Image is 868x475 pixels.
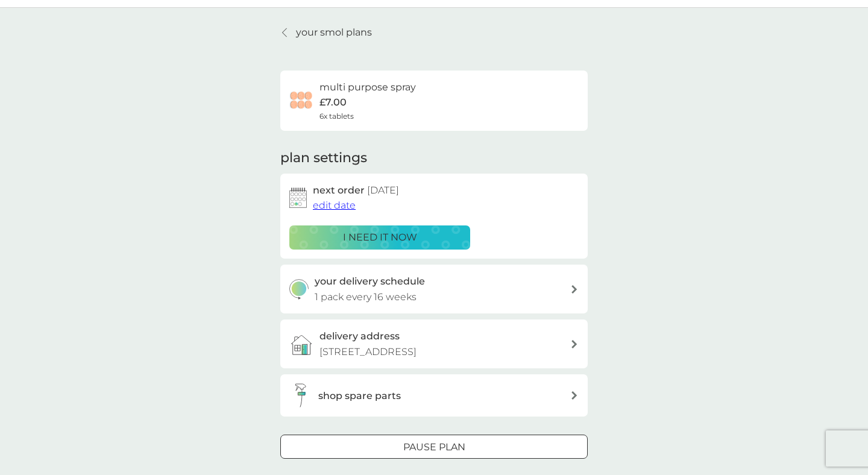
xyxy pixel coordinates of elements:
span: 6x tablets [319,110,354,122]
button: shop spare parts [280,374,588,417]
a: delivery address[STREET_ADDRESS] [280,319,588,368]
h3: your delivery schedule [315,274,425,289]
p: [STREET_ADDRESS] [319,344,417,360]
span: [DATE] [367,184,399,196]
p: your smol plans [296,25,372,40]
h2: next order [313,183,399,198]
button: edit date [313,198,356,213]
p: 1 pack every 16 weeks [315,289,417,305]
h3: delivery address [319,329,400,344]
span: edit date [313,200,356,211]
h2: plan settings [280,149,367,168]
img: multi purpose spray [289,89,313,113]
p: Pause plan [403,439,465,455]
button: your delivery schedule1 pack every 16 weeks [280,265,588,313]
button: Pause plan [280,435,588,459]
p: £7.00 [319,95,347,110]
h3: shop spare parts [318,388,401,404]
a: your smol plans [280,25,372,40]
p: i need it now [343,230,417,245]
h6: multi purpose spray [319,80,416,95]
button: i need it now [289,225,470,250]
